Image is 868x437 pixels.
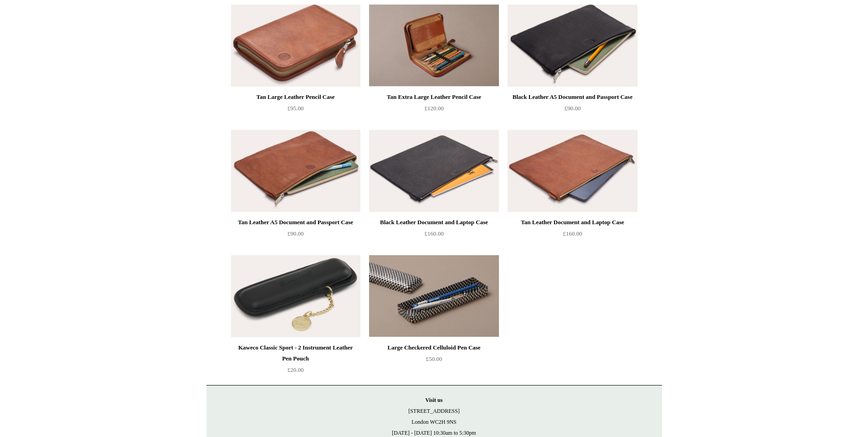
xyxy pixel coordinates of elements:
[369,255,498,337] img: Large Checkered Celluloid Pen Case
[426,397,443,403] strong: Visit us
[369,217,498,254] a: Black Leather Document and Laptop Case £160.00
[369,130,498,212] img: Black Leather Document and Laptop Case
[233,217,358,228] div: Tan Leather A5 Document and Passport Case
[424,105,443,112] span: £120.00
[231,255,360,337] a: Kaweco Classic Sport - 2 Instrument Leather Pen Pouch Kaweco Classic Sport - 2 Instrument Leather...
[508,217,637,254] a: Tan Leather Document and Laptop Case £160.00
[369,255,498,337] a: Large Checkered Celluloid Pen Case Large Checkered Celluloid Pen Case
[369,5,498,87] img: Tan Extra Large Leather Pencil Case
[369,342,498,380] a: Large Checkered Celluloid Pen Case £50.00
[565,105,581,112] span: £90.00
[508,5,637,87] a: Black Leather A5 Document and Passport Case Black Leather A5 Document and Passport Case
[369,130,498,212] a: Black Leather Document and Laptop Case Black Leather Document and Laptop Case
[508,92,637,129] a: Black Leather A5 Document and Passport Case £90.00
[510,92,635,103] div: Black Leather A5 Document and Passport Case
[288,105,304,112] span: £95.00
[371,342,496,353] div: Large Checkered Celluloid Pen Case
[508,130,637,212] a: Tan Leather Document and Laptop Case Tan Leather Document and Laptop Case
[231,92,360,129] a: Tan Large Leather Pencil Case £95.00
[231,130,360,212] img: Tan Leather A5 Document and Passport Case
[231,342,360,380] a: Kaweco Classic Sport - 2 Instrument Leather Pen Pouch £20.00
[233,342,358,364] div: Kaweco Classic Sport - 2 Instrument Leather Pen Pouch
[426,355,442,362] span: £50.00
[288,366,304,373] span: £20.00
[288,230,304,237] span: £90.00
[231,255,360,337] img: Kaweco Classic Sport - 2 Instrument Leather Pen Pouch
[231,217,360,254] a: Tan Leather A5 Document and Passport Case £90.00
[510,217,635,228] div: Tan Leather Document and Laptop Case
[371,217,496,228] div: Black Leather Document and Laptop Case
[369,92,498,129] a: Tan Extra Large Leather Pencil Case £120.00
[563,230,582,237] span: £160.00
[369,5,498,87] a: Tan Extra Large Leather Pencil Case Tan Extra Large Leather Pencil Case
[231,5,360,87] img: Tan Large Leather Pencil Case
[233,92,358,103] div: Tan Large Leather Pencil Case
[371,92,496,103] div: Tan Extra Large Leather Pencil Case
[424,230,443,237] span: £160.00
[231,130,360,212] a: Tan Leather A5 Document and Passport Case Tan Leather A5 Document and Passport Case
[508,5,637,87] img: Black Leather A5 Document and Passport Case
[508,130,637,212] img: Tan Leather Document and Laptop Case
[231,5,360,87] a: Tan Large Leather Pencil Case Tan Large Leather Pencil Case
